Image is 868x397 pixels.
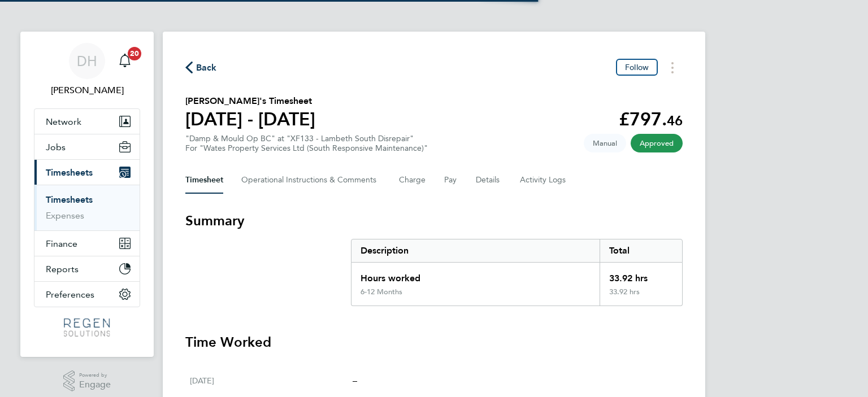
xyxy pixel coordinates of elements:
[616,59,658,76] button: Follow
[185,108,315,130] h1: [DATE] - [DATE]
[34,160,140,185] button: Timesheets
[196,61,217,75] span: Back
[185,60,217,75] button: Back
[476,167,502,194] button: Details
[79,380,111,390] span: Engage
[114,43,136,79] a: 20
[46,289,94,300] span: Preferences
[20,32,154,357] nav: Main navigation
[662,59,683,76] button: Timesheets Menu
[520,167,567,194] button: Activity Logs
[351,239,683,306] div: Summary
[128,47,141,60] span: 20
[241,167,381,194] button: Operational Instructions & Comments
[77,54,97,68] span: DH
[444,167,458,194] button: Pay
[64,319,110,337] img: regensolutions-logo-retina.png
[625,62,649,72] span: Follow
[63,370,111,392] a: Powered byEngage
[631,134,683,152] span: This timesheet has been approved.
[361,287,402,296] div: 6-12 Months
[34,134,140,159] button: Jobs
[34,231,140,256] button: Finance
[46,116,81,127] span: Network
[600,239,682,262] div: Total
[46,264,79,274] span: Reports
[353,375,357,386] span: –
[185,134,428,153] div: "Damp & Mould Op BC" at "XF133 - Lambeth South Disrepair"
[34,109,140,134] button: Network
[185,212,683,230] h3: Summary
[34,84,140,97] span: Darren Hartman
[185,94,315,108] h2: [PERSON_NAME]'s Timesheet
[190,374,353,387] div: [DATE]
[79,370,111,380] span: Powered by
[600,287,682,306] div: 33.92 hrs
[34,319,140,337] a: Go to home page
[351,263,600,287] div: Hours worked
[46,142,66,152] span: Jobs
[584,134,626,152] span: This timesheet was manually created.
[185,167,223,194] button: Timesheet
[46,238,77,249] span: Finance
[619,108,683,130] app-decimal: £797.
[46,210,84,221] a: Expenses
[34,282,140,307] button: Preferences
[185,333,683,351] h3: Time Worked
[185,143,428,153] div: For "Wates Property Services Ltd (South Responsive Maintenance)"
[600,263,682,287] div: 33.92 hrs
[34,185,140,230] div: Timesheets
[34,256,140,281] button: Reports
[351,239,600,262] div: Description
[34,43,140,97] a: DH[PERSON_NAME]
[46,194,93,205] a: Timesheets
[399,167,426,194] button: Charge
[667,112,683,129] span: 46
[46,167,93,178] span: Timesheets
